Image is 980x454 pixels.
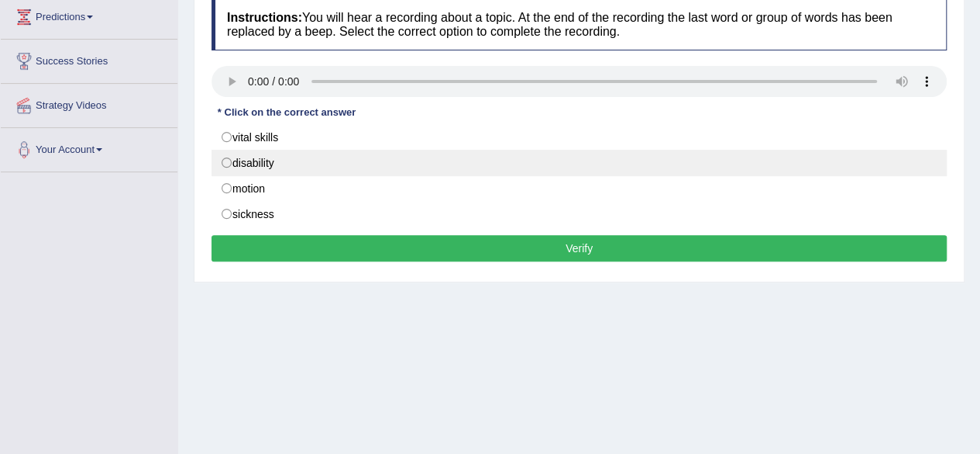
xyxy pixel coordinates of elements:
label: vital skills [211,124,947,151]
div: * Click on the correct answer [211,105,362,120]
a: Your Account [1,128,177,167]
button: Verify [211,235,947,262]
a: Success Stories [1,40,177,78]
label: sickness [211,201,947,227]
label: disability [211,150,947,176]
b: Instructions: [227,11,302,24]
a: Strategy Videos [1,84,177,123]
label: motion [211,175,947,202]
